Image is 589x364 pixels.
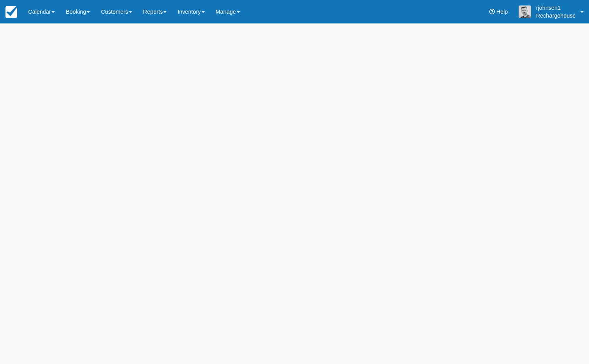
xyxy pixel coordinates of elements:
[536,4,576,12] p: rjohnsen1
[5,6,17,18] img: checkfront-main-nav-mini-logo.png
[536,12,576,20] p: Rechargehouse
[496,9,508,15] span: Help
[489,9,495,14] i: Help
[519,5,531,18] img: A1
